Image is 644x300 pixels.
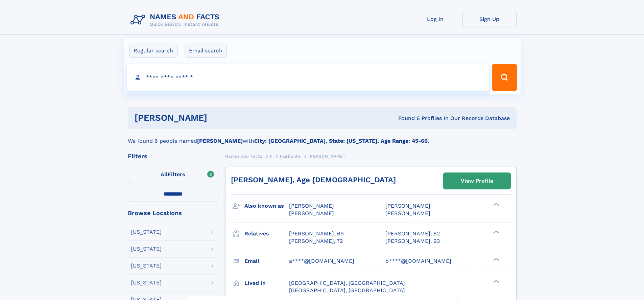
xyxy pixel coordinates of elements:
[385,230,440,237] a: [PERSON_NAME], 62
[131,280,162,285] div: [US_STATE]
[289,287,405,294] span: [GEOGRAPHIC_DATA], [GEOGRAPHIC_DATA]
[385,237,440,245] a: [PERSON_NAME], 93
[444,173,510,189] a: View Profile
[131,246,162,252] div: [US_STATE]
[225,152,262,160] a: Names and Facts
[492,64,517,91] button: Search Button
[231,176,396,184] a: [PERSON_NAME], Age [DEMOGRAPHIC_DATA]
[128,11,225,29] img: Logo Names and Facts
[244,228,289,239] h3: Relatives
[131,263,162,269] div: [US_STATE]
[129,44,177,58] label: Regular search
[127,64,489,91] input: search input
[289,280,405,286] span: [GEOGRAPHIC_DATA], [GEOGRAPHIC_DATA]
[492,257,500,261] div: ❯
[197,138,243,144] b: [PERSON_NAME]
[492,202,500,207] div: ❯
[385,210,430,216] span: [PERSON_NAME]
[408,11,462,27] a: Log In
[461,173,493,189] div: View Profile
[289,230,344,237] a: [PERSON_NAME], 69
[128,153,218,159] div: Filters
[270,152,272,160] a: F
[128,129,517,145] div: We found 6 people named with .
[289,237,343,245] a: [PERSON_NAME], 72
[128,210,218,216] div: Browse Locations
[254,138,428,144] b: City: [GEOGRAPHIC_DATA], State: [US_STATE], Age Range: 45-60
[289,210,334,216] span: [PERSON_NAME]
[244,200,289,212] h3: Also known as
[185,44,227,58] label: Email search
[492,230,500,234] div: ❯
[135,114,303,122] h1: [PERSON_NAME]
[131,229,162,235] div: [US_STATE]
[280,154,301,159] span: Fairbanks
[303,115,510,122] div: Found 6 Profiles In Our Records Database
[161,171,168,178] span: All
[289,203,334,209] span: [PERSON_NAME]
[385,203,430,209] span: [PERSON_NAME]
[492,279,500,283] div: ❯
[128,167,218,183] label: Filters
[280,152,301,160] a: Fairbanks
[270,154,272,159] span: F
[308,154,344,159] span: [PERSON_NAME]
[462,11,517,27] a: Sign Up
[244,277,289,289] h3: Lived in
[244,255,289,267] h3: Email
